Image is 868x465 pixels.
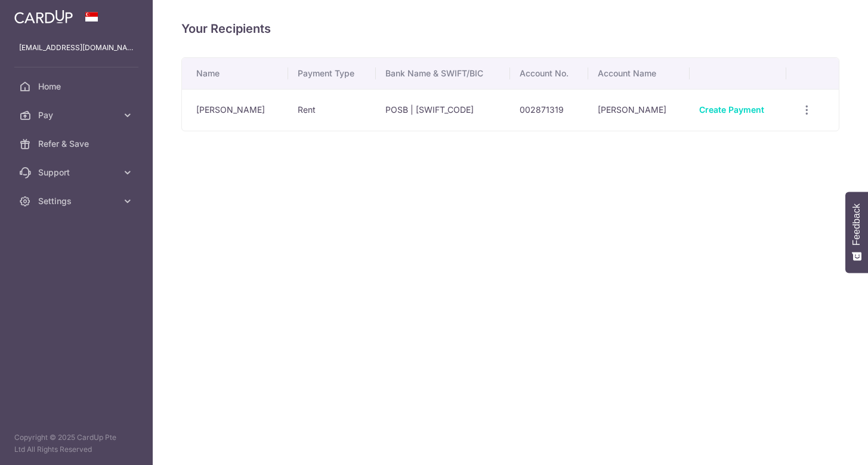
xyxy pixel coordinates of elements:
[19,42,134,54] p: [EMAIL_ADDRESS][DOMAIN_NAME]
[376,58,511,89] th: Bank Name & SWIFT/BIC
[288,58,375,89] th: Payment Type
[38,167,117,178] span: Support
[510,58,588,89] th: Account No.
[699,104,764,115] a: Create Payment
[288,89,375,131] td: Rent
[851,204,862,245] span: Feedback
[38,109,117,121] span: Pay
[181,19,839,38] h4: Your Recipients
[588,58,689,89] th: Account Name
[376,89,511,131] td: POSB | [SWIFT_CODE]
[38,138,117,150] span: Refer & Save
[588,89,689,131] td: [PERSON_NAME]
[38,81,117,93] span: Home
[182,89,288,131] td: [PERSON_NAME]
[510,89,588,131] td: 002871319
[845,192,868,273] button: Feedback - Show survey
[38,195,117,207] span: Settings
[14,10,73,24] img: CardUp
[182,58,288,89] th: Name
